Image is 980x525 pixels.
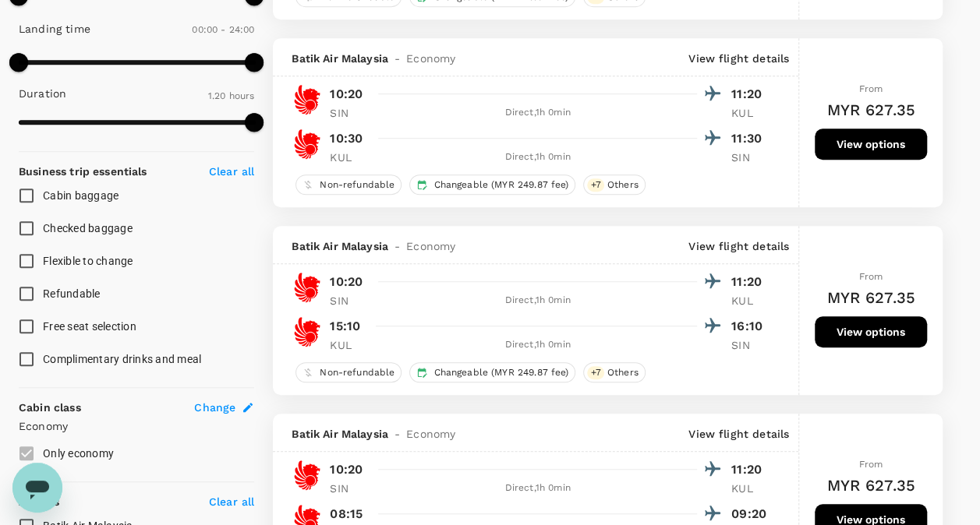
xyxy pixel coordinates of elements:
[583,174,645,195] div: +7Others
[731,505,770,523] p: 09:20
[731,273,770,291] p: 11:20
[194,400,235,415] span: Change
[826,285,915,310] h6: MYR 627.35
[292,426,388,442] span: Batik Air Malaysia
[378,293,697,308] div: Direct , 1h 0min
[43,447,114,460] span: Only economy
[587,366,603,379] span: + 7
[209,164,254,179] p: Clear all
[19,418,254,434] p: Economy
[688,426,789,442] p: View flight details
[292,316,323,347] img: OD
[330,337,369,353] p: KUL
[859,459,883,470] span: From
[388,426,406,442] span: -
[583,362,645,382] div: +7Others
[731,85,770,104] p: 11:20
[330,481,369,496] p: SIN
[815,316,927,347] button: View options
[292,238,388,254] span: Batik Air Malaysia
[43,222,133,234] span: Checked baggage
[409,362,575,382] div: Changeable (MYR 249.87 fee)
[295,362,402,382] div: Non-refundable
[409,174,575,195] div: Changeable (MYR 249.87 fee)
[731,460,770,479] p: 11:20
[43,353,201,365] span: Complimentary drinks and meal
[43,189,119,202] span: Cabin baggage
[378,481,697,496] div: Direct , 1h 0min
[43,287,101,300] span: Refundable
[378,105,697,121] div: Direct , 1h 0min
[388,238,406,254] span: -
[209,494,254,509] p: Clear all
[330,105,369,121] p: SIN
[295,174,402,195] div: Non-refundable
[330,150,369,165] p: KUL
[330,85,363,104] p: 10:20
[208,90,255,101] span: 1.20 hours
[731,105,770,121] p: KUL
[330,293,369,308] p: SIN
[292,51,388,66] span: Batik Air Malaysia
[192,24,254,35] span: 00:00 - 24:00
[330,273,363,291] p: 10:20
[292,460,323,491] img: OD
[19,401,81,414] strong: Cabin class
[292,272,323,303] img: OD
[12,463,62,513] iframe: Button to launch messaging window
[601,366,645,379] span: Others
[378,337,697,353] div: Direct , 1h 0min
[859,83,883,94] span: From
[815,129,927,160] button: View options
[731,337,770,353] p: SIN
[731,150,770,165] p: SIN
[19,21,90,37] p: Landing time
[43,320,136,333] span: Free seat selection
[313,366,401,379] span: Non-refundable
[688,238,789,254] p: View flight details
[427,366,575,379] span: Changeable (MYR 249.87 fee)
[330,317,360,336] p: 15:10
[587,178,603,192] span: + 7
[330,460,363,479] p: 10:20
[406,426,455,442] span: Economy
[731,129,770,148] p: 11:30
[731,293,770,308] p: KUL
[19,86,66,101] p: Duration
[859,271,883,282] span: From
[406,51,455,66] span: Economy
[19,165,147,178] strong: Business trip essentials
[292,129,323,160] img: OD
[427,178,575,192] span: Changeable (MYR 249.87 fee)
[378,150,697,165] div: Direct , 1h 0min
[388,51,406,66] span: -
[731,481,770,496] p: KUL
[826,473,915,498] h6: MYR 627.35
[43,255,133,267] span: Flexible to change
[330,505,363,523] p: 08:15
[688,51,789,66] p: View flight details
[406,238,455,254] span: Economy
[330,129,363,148] p: 10:30
[826,97,915,122] h6: MYR 627.35
[292,84,323,115] img: OD
[731,317,770,336] p: 16:10
[313,178,401,192] span: Non-refundable
[601,178,645,192] span: Others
